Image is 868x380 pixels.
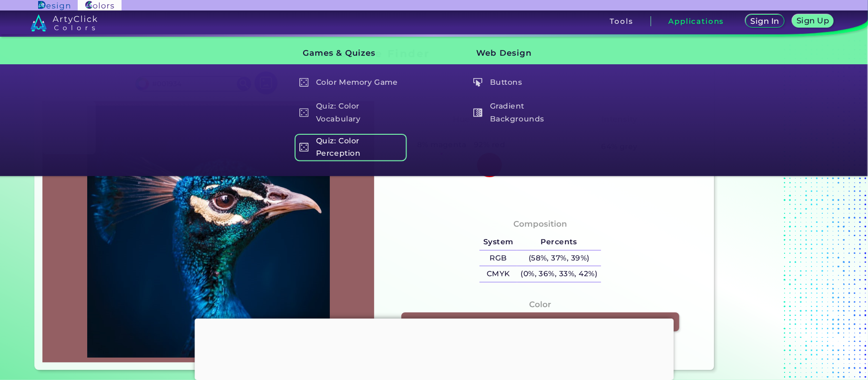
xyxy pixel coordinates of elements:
[517,250,601,266] h5: (58%, 37%, 39%)
[747,15,783,27] a: Sign In
[468,73,582,91] a: Buttons
[473,78,482,87] img: icon_click_button_white.svg
[473,108,482,117] img: icon_gradient_white.svg
[469,73,581,91] h5: Buttons
[294,99,408,126] a: Quiz: Color Vocabulary
[295,99,407,126] h5: Quiz: Color Vocabulary
[468,99,582,126] a: Gradient Backgrounds
[517,234,601,250] h5: Percents
[530,298,551,311] h4: Color
[286,41,408,66] h3: Games & Quizes
[469,99,581,126] h5: Gradient Backgrounds
[513,217,567,231] h4: Composition
[295,134,407,161] h5: Quiz: Color Perception
[31,14,98,31] img: logo_artyclick_colors_white.svg
[610,18,633,25] h3: Tools
[480,234,517,250] h5: System
[718,44,837,374] iframe: Advertisement
[480,250,517,266] h5: RGB
[299,143,308,152] img: icon_game_white.svg
[794,15,832,27] a: Sign Up
[294,134,408,161] a: Quiz: Color Perception
[798,17,828,24] h5: Sign Up
[517,266,601,282] h5: (0%, 36%, 33%, 42%)
[752,18,778,25] h5: Sign In
[480,266,517,282] h5: CMYK
[668,18,724,25] h3: Applications
[460,41,582,66] h3: Web Design
[47,106,369,358] img: img_pavlin.jpg
[194,319,674,378] iframe: Advertisement
[299,78,308,87] img: icon_game_white.svg
[38,1,70,10] img: ArtyClick Design logo
[299,108,308,117] img: icon_game_white.svg
[294,73,408,91] a: Color Memory Game
[295,73,407,91] h5: Color Memory Game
